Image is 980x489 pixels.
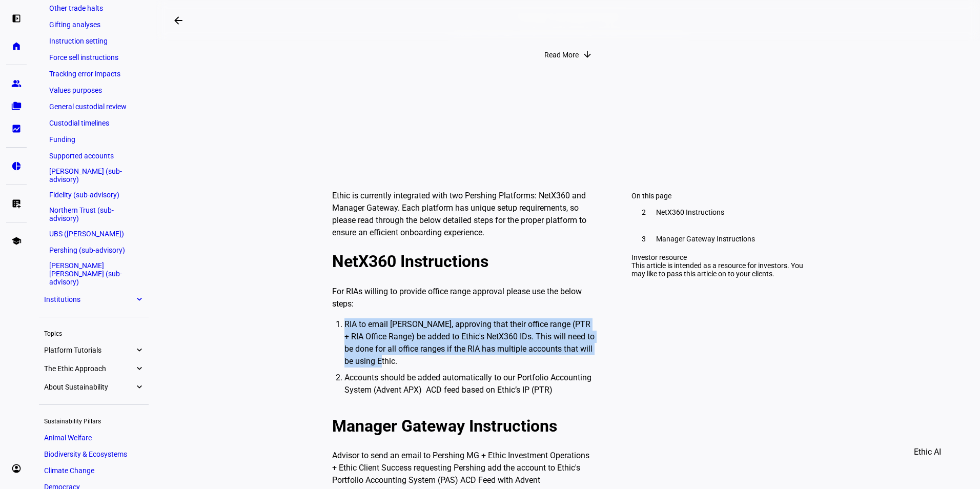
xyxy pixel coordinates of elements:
[914,440,941,464] span: Ethic AI
[39,447,149,461] a: Biodiversity & Ecosystems
[332,286,595,310] p: For RIAs willing to provide office range approval please use the below steps:
[44,204,144,225] a: Northern Trust (sub-advisory)
[39,413,149,427] div: Sustainability Pillars
[582,49,593,59] mat-icon: arrow_downward
[631,261,804,278] div: This article is intended as a resource for investors. You may like to pass this article on to you...
[44,67,144,81] a: Tracking error impacts
[6,156,27,176] a: pie_chart
[6,96,27,116] a: folder_copy
[44,243,144,257] a: Pershing (sub-advisory)
[332,190,595,239] p: Ethic is currently integrated with two Pershing Platforms: NetX360 and Manager Gateway. Each plat...
[344,372,595,396] li: Accounts should be added automatically to our Portfolio Accounting System (Advent APX) ACD feed b...
[6,73,27,94] a: group
[39,292,149,307] a: Institutionsexpand_more
[44,450,127,458] span: Biodiversity & Ecosystems
[544,45,579,65] span: Read More
[11,78,22,89] eth-mat-symbol: group
[332,251,595,272] h2: NetX360 Instructions
[44,132,144,147] a: Funding
[44,188,144,202] a: Fidelity (sub-advisory)
[44,227,144,241] a: UBS ([PERSON_NAME])
[134,345,144,355] eth-mat-symbol: expand_more
[332,416,595,436] h2: Manager Gateway Instructions
[11,161,22,171] eth-mat-symbol: pie_chart
[39,431,149,445] a: Animal Welfare
[332,450,595,486] p: Advisor to send an email to Pershing MG + Ethic Investment Operations + Ethic Client Success requ...
[44,116,144,130] a: Custodial timelines
[44,83,144,97] a: Values purposes
[11,236,22,246] eth-mat-symbol: school
[134,363,144,374] eth-mat-symbol: expand_more
[631,253,804,261] div: Investor resource
[44,434,92,442] span: Animal Welfare
[172,14,185,27] mat-icon: arrow_backwards
[11,13,22,24] eth-mat-symbol: left_panel_open
[11,124,22,134] eth-mat-symbol: bid_landscape
[656,208,724,216] span: NetX360 Instructions
[638,233,650,245] div: 3
[344,318,595,368] li: RIA to email [PERSON_NAME], approving that their office range (PTR + RIA Office Range) be added t...
[44,259,144,288] a: [PERSON_NAME] [PERSON_NAME] (sub-advisory)
[631,192,804,200] div: On this page
[11,41,22,51] eth-mat-symbol: home
[44,295,134,303] span: Institutions
[638,206,650,218] div: 2
[656,235,755,243] span: Manager Gateway Instructions
[11,198,22,209] eth-mat-symbol: list_alt_add
[44,346,134,354] span: Platform Tutorials
[44,99,144,114] a: General custodial review
[44,50,144,65] a: Force sell instructions
[134,294,144,304] eth-mat-symbol: expand_more
[6,118,27,139] a: bid_landscape
[44,165,144,186] a: [PERSON_NAME] (sub-advisory)
[534,45,602,65] button: Read More
[44,364,134,373] span: The Ethic Approach
[44,34,144,48] a: Instruction setting
[44,1,144,15] a: Other trade halts
[44,383,134,391] span: About Sustainability
[134,382,144,392] eth-mat-symbol: expand_more
[900,440,955,464] button: Ethic AI
[44,17,144,32] a: Gifting analyses
[39,463,149,478] a: Climate Change
[44,149,144,163] a: Supported accounts
[6,36,27,56] a: home
[11,101,22,111] eth-mat-symbol: folder_copy
[11,463,22,474] eth-mat-symbol: account_circle
[44,466,94,475] span: Climate Change
[39,325,149,340] div: Topics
